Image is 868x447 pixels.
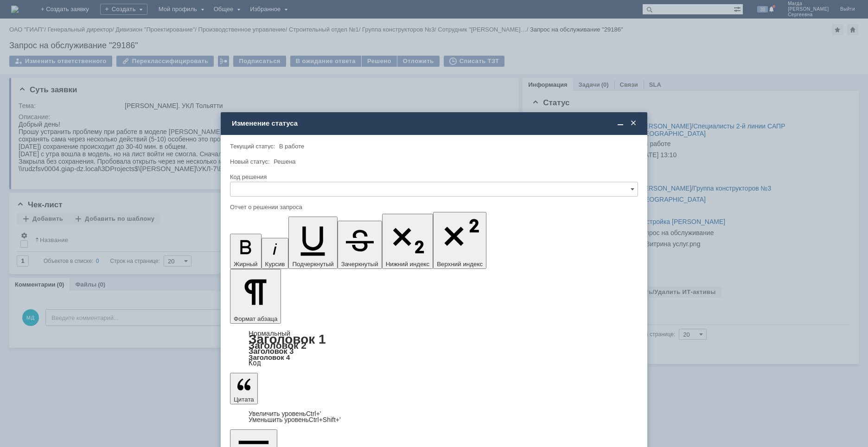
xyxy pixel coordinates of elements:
[230,204,636,210] div: Отчет о решении запроса
[274,158,295,165] span: Решена
[234,396,254,403] span: Цитата
[230,411,638,423] div: Цитата
[437,261,483,268] span: Верхний индекс
[249,329,290,337] a: Нормальный
[230,143,275,150] label: Текущий статус:
[309,416,341,423] span: Ctrl+Shift+'
[230,158,270,165] label: Новый статус:
[292,261,333,268] span: Подчеркнутый
[262,238,289,269] button: Курсив
[249,347,294,355] a: Заголовок 3
[230,234,262,269] button: Жирный
[629,119,638,128] span: Закрыть
[249,359,261,367] a: Код
[249,353,290,361] a: Заголовок 4
[234,315,277,322] span: Формат абзаца
[230,269,281,324] button: Формат абзаца
[234,261,258,268] span: Жирный
[265,261,285,268] span: Курсив
[382,214,434,269] button: Нижний индекс
[249,416,341,423] a: Decrease
[249,332,326,346] a: Заголовок 1
[230,174,636,180] div: Код решения
[341,261,378,268] span: Зачеркнутый
[279,143,304,150] span: В работе
[249,340,306,351] a: Заголовок 2
[433,212,486,269] button: Верхний индекс
[249,410,321,417] a: Increase
[232,119,638,128] div: Изменение статуса
[616,119,625,128] span: Свернуть (Ctrl + M)
[288,217,337,269] button: Подчеркнутый
[230,373,258,404] button: Цитата
[386,261,430,268] span: Нижний индекс
[306,410,321,417] span: Ctrl+'
[230,330,638,366] div: Формат абзаца
[338,221,382,269] button: Зачеркнутый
